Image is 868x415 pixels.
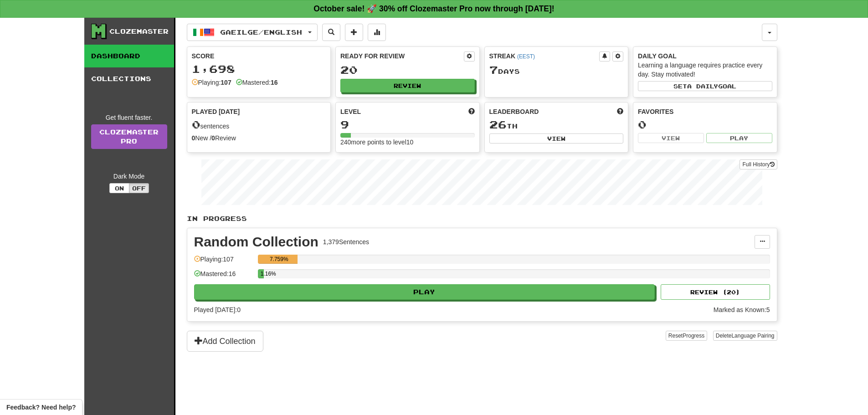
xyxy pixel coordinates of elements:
span: Language Pairing [731,333,774,339]
div: Dark Mode [91,172,167,181]
button: On [109,183,129,193]
button: Add Collection [187,331,263,352]
div: Get fluent faster. [91,113,167,122]
div: Day s [489,64,624,76]
div: Ready for Review [340,51,464,61]
div: sentences [192,119,326,131]
button: Seta dailygoal [638,81,772,91]
a: Dashboard [84,45,174,67]
span: Leaderboard [489,107,539,116]
strong: 16 [271,79,278,86]
div: Learning a language requires practice every day. Stay motivated! [638,61,772,79]
p: In Progress [187,214,777,223]
div: 7.759% [261,255,298,264]
span: Progress [683,333,704,339]
div: New / Review [192,133,326,143]
strong: 0 [192,134,195,142]
button: Search sentences [322,24,340,41]
div: 1.16% [261,269,264,278]
span: This week in points, UTC [617,107,623,116]
span: Level [340,107,361,116]
span: Gaeilge / English [220,28,302,36]
button: Play [194,284,655,300]
button: Review [340,79,475,92]
span: a daily [687,83,718,89]
div: Favorites [638,107,772,116]
strong: 107 [221,79,231,86]
a: ClozemasterPro [91,124,167,149]
div: Mastered: [236,78,278,87]
strong: October sale! 🚀 30% off Clozemaster Pro now through [DATE]! [313,4,554,13]
div: 240 more points to level 10 [340,138,475,147]
div: 9 [340,119,475,130]
div: Score [192,51,326,61]
button: ResetProgress [666,331,707,341]
button: Full History [740,159,777,169]
div: 1,379 Sentences [323,237,369,246]
span: Played [DATE]: 0 [194,306,241,313]
span: Open feedback widget [6,403,76,412]
div: Playing: [192,78,231,87]
div: th [489,119,624,131]
a: (EEST) [517,53,535,60]
span: Score more points to level up [468,107,475,116]
a: Collections [84,67,174,90]
div: Marked as Known: 5 [714,305,770,314]
div: Playing: 107 [194,255,253,270]
button: Review (20) [661,284,770,300]
div: 0 [638,119,772,130]
span: Played [DATE] [192,107,240,116]
div: Clozemaster [109,27,169,36]
div: Daily Goal [638,51,772,61]
strong: 0 [211,134,215,142]
span: 7 [489,63,498,76]
button: Play [706,133,772,143]
button: More stats [368,24,386,41]
button: Off [129,183,149,193]
div: 20 [340,64,475,76]
span: 0 [192,118,200,131]
span: 26 [489,118,507,131]
button: DeleteLanguage Pairing [713,331,777,341]
button: Gaeilge/English [187,24,318,41]
div: Streak [489,51,600,61]
button: View [489,133,624,143]
div: 1,698 [192,63,326,75]
div: Mastered: 16 [194,269,253,284]
button: View [638,133,704,143]
button: Add sentence to collection [345,24,363,41]
div: Random Collection [194,235,318,249]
